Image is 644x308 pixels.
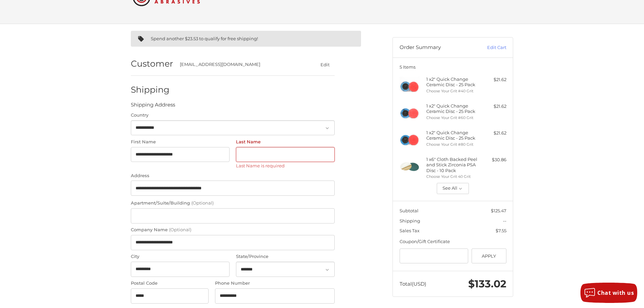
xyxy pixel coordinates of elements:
[426,88,478,94] li: Choose Your Grit #40 Grit
[215,280,335,287] label: Phone Number
[400,208,419,213] span: Subtotal
[426,157,478,173] h4: 1 x 6" Cloth Backed Peel and Stick Zirconia PSA Disc - 10 Pack
[180,61,302,68] div: [EMAIL_ADDRESS][DOMAIN_NAME]
[131,85,170,95] h2: Shipping
[236,163,335,168] label: Last Name is required
[400,218,420,223] span: Shipping
[400,281,426,287] span: Total (USD)
[503,218,506,223] span: --
[426,174,478,180] li: Choose Your Grit 40 Grit
[169,227,191,232] small: (Optional)
[131,200,335,207] label: Apartment/Suite/Building
[480,76,506,83] div: $21.62
[131,139,230,145] label: First Name
[580,283,637,303] button: Chat with us
[400,228,420,233] span: Sales Tax
[191,200,214,206] small: (Optional)
[426,115,478,121] li: Choose Your Grit #60 Grit
[151,36,258,41] span: Spend another $23.53 to qualify for free shipping!
[131,280,209,287] label: Postal Code
[426,130,478,141] h4: 1 x 2" Quick Change Ceramic Disc - 25 Pack
[480,130,506,137] div: $21.62
[480,157,506,163] div: $30.86
[496,228,506,233] span: $7.55
[131,112,335,119] label: Country
[400,64,506,70] h3: 5 Items
[472,248,506,264] button: Apply
[400,238,506,245] div: Coupon/Gift Certificate
[131,172,335,179] label: Address
[491,208,506,213] span: $125.47
[236,139,335,145] label: Last Name
[437,183,469,194] button: See All
[400,44,472,51] h3: Order Summary
[426,103,478,114] h4: 1 x 2" Quick Change Ceramic Disc - 25 Pack
[236,253,335,260] label: State/Province
[315,60,335,69] button: Edit
[131,227,335,233] label: Company Name
[131,253,230,260] label: City
[426,76,478,88] h4: 1 x 2" Quick Change Ceramic Disc - 25 Pack
[468,278,506,290] span: $133.02
[480,103,506,110] div: $21.62
[131,58,173,69] h2: Customer
[597,289,634,297] span: Chat with us
[426,142,478,147] li: Choose Your Grit #80 Grit
[131,101,175,112] legend: Shipping Address
[400,248,469,264] input: Gift Certificate or Coupon Code
[472,44,506,51] a: Edit Cart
